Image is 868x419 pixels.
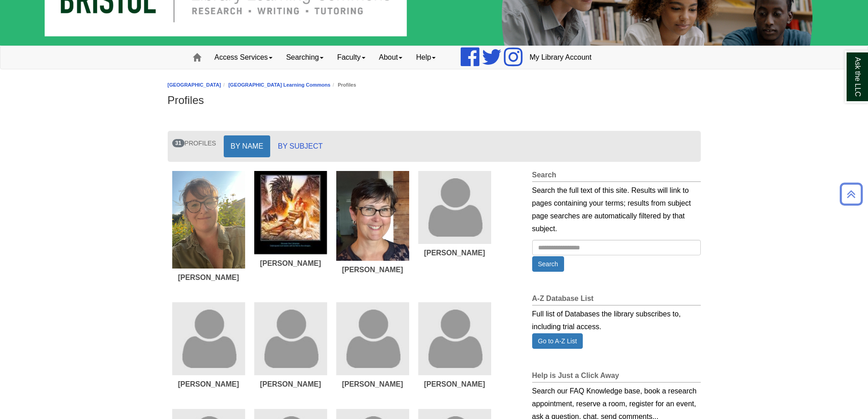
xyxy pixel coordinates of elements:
[418,171,491,257] a: Suzette Calvin's picture[PERSON_NAME]
[418,171,491,244] img: Suzette Calvin's picture
[372,46,410,69] a: About
[336,302,409,375] img: Kathryn Lawton's picture
[172,273,245,282] div: [PERSON_NAME]
[532,184,701,235] div: Search the full text of this site. Results will link to pages containing your terms; results from...
[336,265,409,274] div: [PERSON_NAME]
[254,171,327,254] img: Melanie Johnson's picture
[168,81,701,89] nav: breadcrumb
[532,333,583,349] a: Go to A-Z List
[523,46,598,69] a: My Library Account
[532,372,701,383] h2: Help is Just a Click Away
[224,135,270,157] a: BY NAME
[330,81,356,89] li: Profiles
[254,302,327,388] a: Alex Ware's picture[PERSON_NAME]
[254,171,327,268] a: Melanie Johnson's picture[PERSON_NAME]
[418,302,491,375] img: Alia Feghali's picture
[418,302,491,388] a: Alia Feghali's picture[PERSON_NAME]
[532,171,701,182] h2: Search
[837,188,866,200] a: Back to Top
[172,135,216,149] li: PROFILES
[172,302,245,388] a: Mitch Kenyon's picture[PERSON_NAME]
[330,46,372,69] a: Faculty
[254,302,327,375] img: Alex Ware's picture
[172,380,245,388] div: [PERSON_NAME]
[208,46,279,69] a: Access Services
[254,259,327,268] div: [PERSON_NAME]
[336,302,409,388] a: Kathryn Lawton's picture[PERSON_NAME]
[172,302,245,375] img: Mitch Kenyon's picture
[279,46,330,69] a: Searching
[172,139,185,147] span: 31
[532,256,564,272] button: Search
[336,380,409,388] div: [PERSON_NAME]
[336,171,409,274] a: Laura Hogan's picture[PERSON_NAME]
[418,380,491,388] div: [PERSON_NAME]
[532,295,701,305] h2: A-Z Database List
[271,135,329,157] a: BY SUBJECT
[336,171,409,261] img: Laura Hogan's picture
[172,171,245,282] a: Emily Brown's picture[PERSON_NAME]
[172,171,245,268] img: Emily Brown's picture
[254,380,327,388] div: [PERSON_NAME]
[409,46,442,69] a: Help
[228,82,330,88] a: [GEOGRAPHIC_DATA] Learning Commons
[532,305,701,333] div: Full list of Databases the library subscribes to, including trial access.
[168,94,701,107] h1: Profiles
[168,82,221,88] a: [GEOGRAPHIC_DATA]
[418,248,491,257] div: [PERSON_NAME]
